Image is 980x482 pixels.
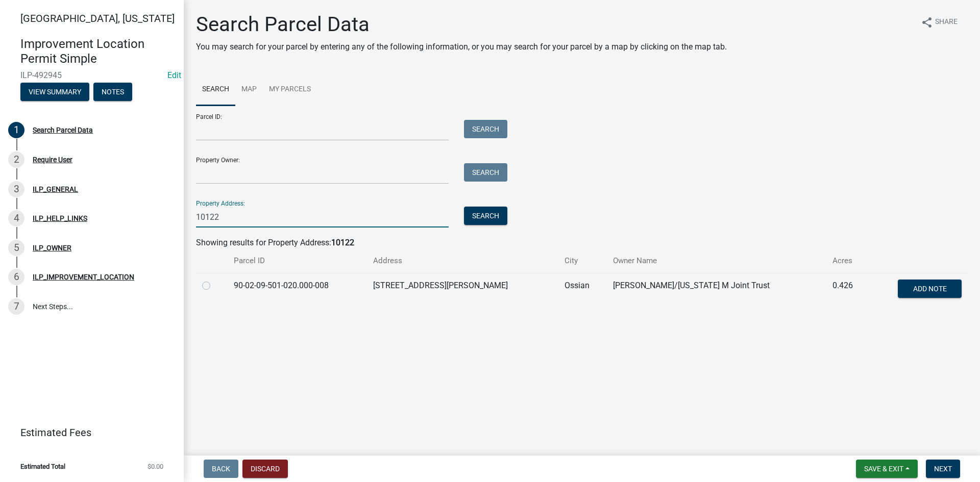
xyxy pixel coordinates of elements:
span: Add Note [913,284,946,292]
button: Search [464,120,507,138]
button: shareShare [913,12,966,32]
a: Search [196,73,235,106]
div: ILP_OWNER [33,244,71,251]
div: 3 [8,181,24,197]
td: [PERSON_NAME]/[US_STATE] M Joint Trust [607,273,826,307]
span: Estimated Total [20,463,65,470]
div: Require User [33,156,72,163]
button: Save & Exit [856,460,918,478]
td: [STREET_ADDRESS][PERSON_NAME] [367,273,558,307]
div: Showing results for Property Address: [196,237,968,249]
button: View Summary [20,83,89,101]
th: City [558,249,607,273]
button: Back [204,460,238,478]
div: 1 [8,122,24,138]
th: Parcel ID [228,249,367,273]
th: Acres [826,249,869,273]
button: Search [464,163,507,182]
span: $0.00 [148,463,163,470]
span: [GEOGRAPHIC_DATA], [US_STATE] [20,12,175,24]
button: Add Note [898,280,962,298]
span: Save & Exit [864,465,903,473]
button: Search [464,207,507,225]
button: Next [926,460,960,478]
div: ILP_IMPROVEMENT_LOCATION [33,273,134,281]
span: Next [934,465,952,473]
wm-modal-confirm: Summary [20,88,89,96]
div: Search Parcel Data [33,126,93,134]
button: Notes [93,83,132,101]
th: Address [367,249,558,273]
div: ILP_HELP_LINKS [33,215,87,222]
wm-modal-confirm: Notes [93,88,132,96]
a: Map [235,73,263,106]
h1: Search Parcel Data [196,12,727,37]
div: 5 [8,240,24,256]
div: 7 [8,298,24,315]
a: My Parcels [263,73,317,106]
td: 90-02-09-501-020.000-008 [228,273,367,307]
p: You may search for your parcel by entering any of the following information, or you may search fo... [196,41,727,53]
wm-modal-confirm: Edit Application Number [167,70,181,80]
div: 4 [8,210,24,226]
a: Estimated Fees [8,422,167,443]
i: share [921,16,933,29]
strong: 10122 [331,238,354,247]
td: Ossian [558,273,607,307]
th: Owner Name [607,249,826,273]
button: Discard [242,460,288,478]
span: Share [935,16,958,29]
a: Edit [167,70,181,80]
td: 0.426 [826,273,869,307]
h4: Improvement Location Permit Simple [20,37,176,66]
div: ILP_GENERAL [33,186,78,193]
span: ILP-492945 [20,70,163,80]
div: 2 [8,151,24,168]
div: 6 [8,269,24,285]
span: Back [212,465,230,473]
